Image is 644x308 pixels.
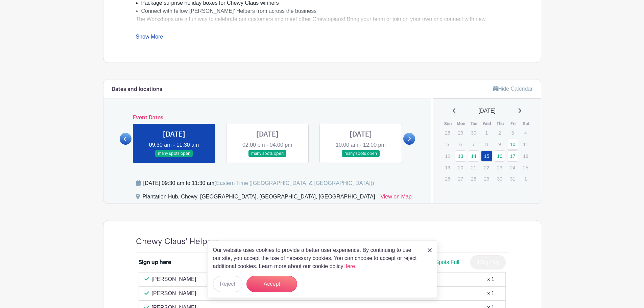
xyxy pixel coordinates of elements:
[494,173,505,184] p: 30
[141,7,508,15] li: Connect with fellow [PERSON_NAME]’ Helpers from across the business
[507,139,518,150] a: 10
[442,139,453,149] p: 5
[507,162,518,173] p: 24
[507,173,518,184] p: 31
[246,276,297,292] button: Accept
[132,115,404,121] h6: Event Dates
[455,162,466,173] p: 20
[468,139,479,149] p: 7
[493,86,532,92] a: Hide Calendar
[481,173,492,184] p: 29
[507,150,518,162] a: 17
[520,162,531,173] p: 25
[343,263,355,269] a: Here
[136,34,163,42] a: Show More
[468,127,479,138] p: 30
[455,120,468,127] th: Mon
[494,162,505,173] p: 23
[479,107,496,115] span: [DATE]
[481,120,494,127] th: Wed
[442,173,453,184] p: 26
[442,127,453,138] p: 28
[494,139,505,149] p: 9
[442,162,453,173] p: 19
[380,193,411,204] a: View on Map
[468,150,479,162] a: 14
[468,120,481,127] th: Tue
[520,151,531,161] p: 18
[520,139,531,149] p: 11
[487,275,494,283] div: x 1
[214,180,374,186] span: (Eastern Time ([GEOGRAPHIC_DATA] & [GEOGRAPHIC_DATA]))
[520,127,531,138] p: 4
[139,258,171,266] div: Sign up here
[494,127,505,138] p: 2
[112,86,162,93] h6: Dates and locations
[455,150,466,162] a: 13
[152,289,196,298] p: [PERSON_NAME]
[507,127,518,138] p: 3
[507,120,520,127] th: Fri
[143,179,374,187] div: [DATE] 09:30 am to 11:30 am
[143,193,375,204] div: Plantation Hub, Chewy, [GEOGRAPHIC_DATA], [GEOGRAPHIC_DATA], [GEOGRAPHIC_DATA]
[442,151,453,161] p: 12
[487,289,494,298] div: x 1
[136,15,508,72] div: The Workshops are a fun way to celebrate our customers and meet other Chewtopians! Bring your tea...
[152,275,196,283] p: [PERSON_NAME]
[455,127,466,138] p: 29
[442,120,455,127] th: Sun
[481,139,492,149] p: 8
[494,120,507,127] th: Thu
[481,150,492,162] a: 15
[428,248,432,252] img: close_button-5f87c8562297e5c2d7936805f587ecaba9071eb48480494691a3f1689db116b3.svg
[468,162,479,173] p: 21
[136,237,219,246] h4: Chewy Claus' Helpers
[481,127,492,138] p: 1
[213,246,421,270] p: Our website uses cookies to provide a better user experience. By continuing to use our site, you ...
[481,162,492,173] p: 22
[435,259,459,265] span: Spots Full
[468,173,479,184] p: 28
[213,276,242,292] button: Reject
[455,139,466,149] p: 6
[494,150,505,162] a: 16
[520,173,531,184] p: 1
[520,120,533,127] th: Sat
[455,173,466,184] p: 27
